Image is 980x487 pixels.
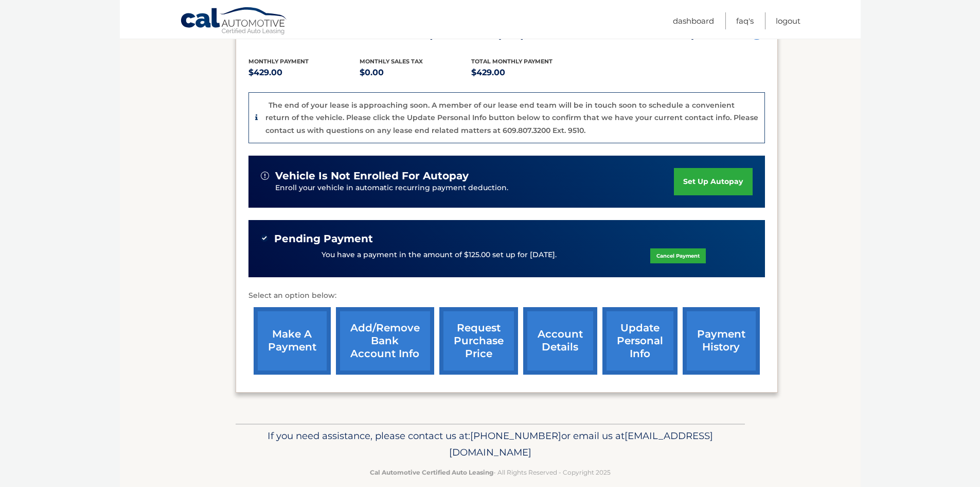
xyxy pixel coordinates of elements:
a: update personal info [602,307,678,375]
p: Enroll your vehicle in automatic recurring payment deduction. [275,182,674,194]
p: Select an option below: [248,290,765,302]
a: Logout [776,12,800,29]
span: Pending Payment [274,232,373,245]
a: FAQ's [736,12,754,29]
p: The end of your lease is approaching soon. A member of our lease end team will be in touch soon t... [265,100,758,135]
p: $0.00 [360,65,471,80]
a: make a payment [254,307,331,375]
img: alert-white.svg [261,172,269,180]
a: request purchase price [439,307,518,375]
span: Monthly Payment [248,58,309,65]
a: account details [523,307,597,375]
span: Monthly sales Tax [360,58,423,65]
img: check-green.svg [261,234,268,242]
strong: Cal Automotive Certified Auto Leasing [370,468,493,476]
a: payment history [683,307,760,375]
p: $429.00 [248,65,360,80]
span: [PHONE_NUMBER] [470,430,561,442]
p: If you need assistance, please contact us at: or email us at [242,428,738,461]
a: Cancel Payment [650,248,706,263]
span: Total Monthly Payment [471,58,553,65]
a: Cal Automotive [180,7,288,37]
p: You have a payment in the amount of $125.00 set up for [DATE]. [322,249,557,261]
a: Add/Remove bank account info [336,307,434,375]
a: Dashboard [673,12,714,29]
span: vehicle is not enrolled for autopay [275,170,469,182]
a: set up autopay [674,168,752,195]
p: $429.00 [471,65,583,80]
p: - All Rights Reserved - Copyright 2025 [242,467,738,478]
